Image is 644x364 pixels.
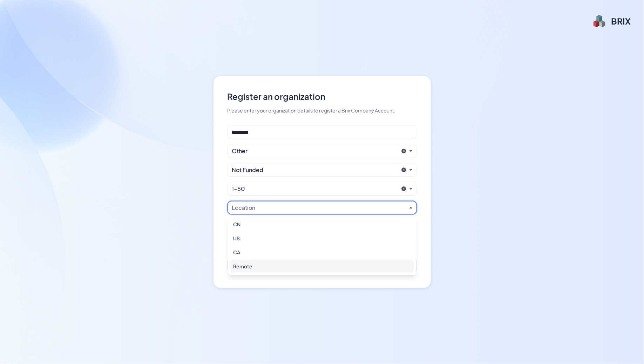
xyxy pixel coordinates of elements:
[232,185,398,193] button: 1-50
[230,232,414,245] div: US
[232,204,407,212] button: Location
[232,204,256,212] div: Location
[230,246,414,259] div: CA
[228,90,417,103] div: Register an organization
[230,260,414,273] div: Remote
[611,15,631,27] div: BRIX
[232,147,398,155] button: Other
[232,166,398,174] button: Not Funded
[228,107,417,114] div: Please enter your organization details to register a Brix Company Account.
[230,218,414,231] div: CN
